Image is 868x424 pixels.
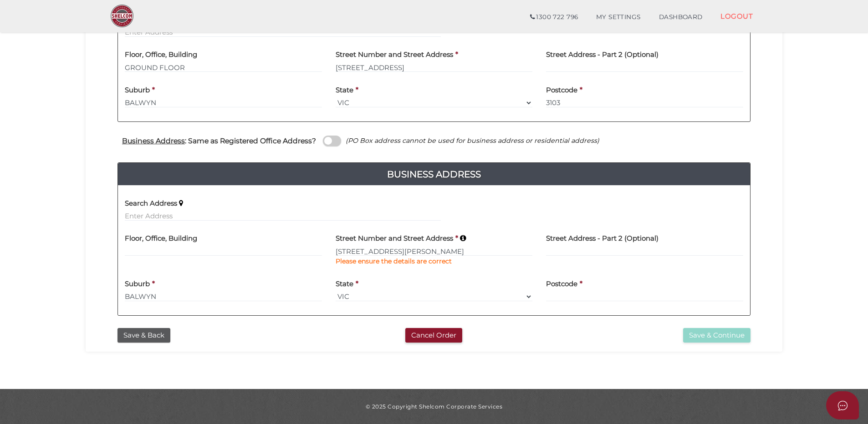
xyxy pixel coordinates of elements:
h4: Postcode [546,86,577,94]
button: Save & Continue [683,328,751,343]
input: Postcode must be exactly 4 digits [546,292,743,302]
button: Save & Back [117,328,170,343]
h4: State [336,280,353,288]
i: Keep typing in your address(including suburb) until it appears [179,200,183,207]
div: © 2025 Copyright Shelcom Corporate Services [92,403,776,410]
input: Enter Address [125,211,441,221]
a: LOGOUT [711,7,762,25]
h4: Search Address [125,200,177,207]
i: Keep typing in your address(including suburb) until it appears [460,235,466,242]
input: Postcode must be exactly 4 digits [546,98,743,108]
h4: Street Number and Street Address [336,235,453,242]
h4: Street Number and Street Address [336,51,453,59]
a: DASHBOARD [650,8,712,26]
input: Enter Address [336,62,533,72]
b: Please ensure the details are correct [336,257,452,265]
button: Cancel Order [405,328,462,343]
h4: Suburb [125,86,150,94]
h4: Street Address - Part 2 (Optional) [546,51,659,59]
h4: State [336,86,353,94]
u: Business Address [122,136,185,145]
a: 1300 722 796 [521,8,587,26]
h4: Suburb [125,280,150,288]
i: (PO Box address cannot be used for business address or residential address) [346,136,599,145]
button: Open asap [826,391,859,419]
h4: : Same as Registered Office Address? [122,137,316,145]
h4: Floor, Office, Building [125,235,197,242]
a: MY SETTINGS [587,8,650,26]
input: Enter Address [336,246,533,256]
h4: Street Address - Part 2 (Optional) [546,235,659,242]
h4: Floor, Office, Building [125,51,197,59]
h4: Postcode [546,280,577,288]
h4: Business Address [118,167,750,182]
